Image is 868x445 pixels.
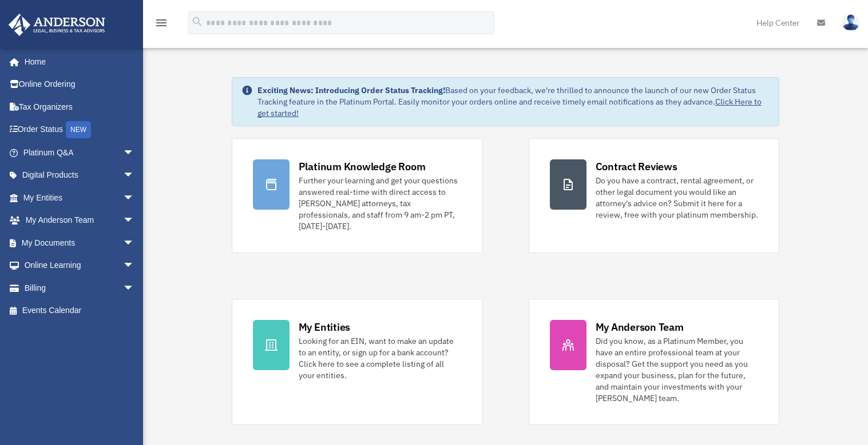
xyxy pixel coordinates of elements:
[232,138,483,253] a: Platinum Knowledge Room Further your learning and get your questions answered real-time with dire...
[596,159,677,174] div: Contract Reviews
[123,209,146,232] span: arrow_drop_down
[596,320,684,334] div: My Anderson Team
[8,73,152,96] a: Online Ordering
[123,231,146,255] span: arrow_drop_down
[529,299,780,425] a: My Anderson Team Did you know, as a Platinum Member, you have an entire professional team at your...
[8,186,152,209] a: My Entitiesarrow_drop_down
[842,14,859,31] img: User Pic
[8,254,152,277] a: Online Learningarrow_drop_down
[8,164,152,187] a: Digital Productsarrow_drop_down
[596,335,759,404] div: Did you know, as a Platinum Member, you have an entire professional team at your disposal? Get th...
[257,97,762,118] a: Click Here to get started!
[299,159,426,174] div: Platinum Knowledge Room
[232,299,483,425] a: My Entities Looking for an EIN, want to make an update to an entity, or sign up for a bank accoun...
[596,175,759,221] div: Do you have a contract, rental agreement, or other legal document you would like an attorney's ad...
[8,95,152,118] a: Tax Organizers
[299,175,462,232] div: Further your learning and get your questions answered real-time with direct access to [PERSON_NAM...
[123,254,146,278] span: arrow_drop_down
[154,20,168,30] a: menu
[8,141,152,164] a: Platinum Q&Aarrow_drop_down
[299,320,350,334] div: My Entities
[257,85,445,95] strong: Exciting News: Introducing Order Status Tracking!
[66,121,91,138] div: NEW
[123,276,146,300] span: arrow_drop_down
[8,231,152,254] a: My Documentsarrow_drop_down
[8,299,152,322] a: Events Calendar
[8,209,152,232] a: My Anderson Teamarrow_drop_down
[8,118,152,142] a: Order StatusNEW
[123,186,146,210] span: arrow_drop_down
[123,141,146,165] span: arrow_drop_down
[8,50,146,73] a: Home
[191,15,204,28] i: search
[529,138,780,253] a: Contract Reviews Do you have a contract, rental agreement, or other legal document you would like...
[299,335,462,381] div: Looking for an EIN, want to make an update to an entity, or sign up for a bank account? Click her...
[154,16,168,30] i: menu
[257,85,770,119] div: Based on your feedback, we're thrilled to announce the launch of our new Order Status Tracking fe...
[5,14,109,36] img: Anderson Advisors Platinum Portal
[8,276,152,299] a: Billingarrow_drop_down
[123,164,146,187] span: arrow_drop_down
